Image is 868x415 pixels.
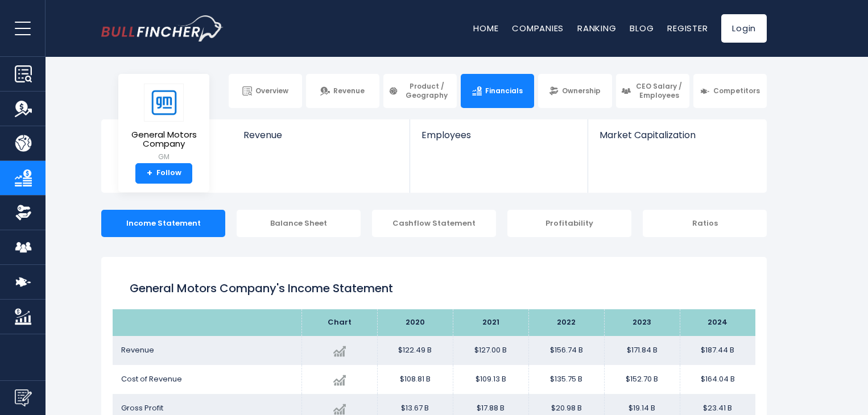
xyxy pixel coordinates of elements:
a: CEO Salary / Employees [616,74,689,108]
th: 2023 [604,309,680,336]
a: Revenue [306,74,379,108]
div: Balance Sheet [237,210,361,237]
span: Ownership [562,86,601,96]
a: +Follow [135,163,192,184]
span: Financials [485,86,523,96]
a: Financials [461,74,534,108]
strong: + [147,168,152,179]
div: Ratios [643,210,767,237]
td: $108.81 B [377,365,453,394]
a: Competitors [693,74,767,108]
span: CEO Salary / Employees [634,82,684,99]
td: $135.75 B [528,365,604,394]
span: Overview [255,86,288,96]
td: $164.04 B [680,365,755,394]
span: Gross Profit [121,402,163,413]
a: Register [667,22,708,34]
img: bullfincher logo [101,15,224,42]
td: $109.13 B [453,365,528,394]
span: Revenue [121,345,154,355]
a: Product / Geography [383,74,457,108]
a: Go to homepage [101,15,224,42]
a: Employees [410,119,587,160]
span: Revenue [333,86,365,96]
th: 2020 [377,309,453,336]
td: $171.84 B [604,336,680,365]
div: Income Statement [101,210,225,237]
th: 2022 [528,309,604,336]
a: Ownership [538,74,611,108]
h1: General Motors Company's Income Statement [130,280,738,297]
th: 2021 [453,309,528,336]
span: Market Capitalization [600,130,754,140]
span: Cost of Revenue [121,374,182,384]
a: Login [721,14,767,43]
td: $152.70 B [604,365,680,394]
span: Competitors [713,86,760,96]
td: $187.44 B [680,336,755,365]
div: Cashflow Statement [372,210,496,237]
img: Ownership [15,204,32,221]
a: Companies [512,22,564,34]
span: Product / Geography [402,82,452,99]
td: $122.49 B [377,336,453,365]
span: Employees [421,130,576,140]
th: Chart [301,309,377,336]
a: Ranking [577,22,616,34]
a: Home [473,22,498,34]
a: Market Capitalization [588,119,766,160]
span: Revenue [243,130,399,140]
td: $156.74 B [528,336,604,365]
a: Blog [630,22,654,34]
th: 2024 [680,309,755,336]
div: Profitability [507,210,631,237]
span: General Motors Company [127,130,200,149]
a: General Motors Company GM [127,83,201,163]
a: Revenue [232,119,410,160]
a: Overview [229,74,302,108]
small: GM [127,152,200,162]
td: $127.00 B [453,336,528,365]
